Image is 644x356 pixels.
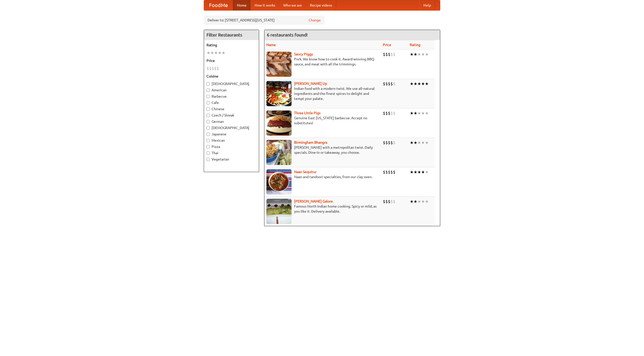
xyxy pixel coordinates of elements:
[214,66,217,71] li: $
[383,199,385,204] li: $
[390,199,393,204] li: $
[393,110,395,116] li: $
[410,199,414,204] li: ★
[204,0,233,10] a: FoodMe
[385,169,388,175] li: $
[207,95,210,98] input: Barbecue
[410,110,414,116] li: ★
[410,43,420,47] a: Rating
[207,145,210,148] input: Pizza
[207,120,210,123] input: German
[212,66,214,71] li: $
[425,81,429,87] li: ★
[266,115,379,126] p: Genuine East [US_STATE] barbecue. Accept no substitutes!
[218,50,222,56] li: ★
[266,57,379,67] p: Pork. We know how to cook it. Award-winning BBQ sauce, and meat with all the trimmings.
[266,81,292,106] img: curryup.jpg
[207,82,210,86] input: [DEMOGRAPHIC_DATA]
[388,199,390,204] li: $
[266,204,379,214] p: Famous North Indian home cooking. Spicy or mild, as you like it. Delivery available.
[393,52,395,57] li: $
[207,119,256,124] label: German
[388,169,390,175] li: $
[390,81,393,87] li: $
[266,86,379,101] p: Indian food with a modern twist. We use all-natural ingredients and the finest spices to delight ...
[393,199,395,204] li: $
[417,110,421,116] li: ★
[388,52,390,57] li: $
[388,140,390,145] li: $
[385,199,388,204] li: $
[417,169,421,175] li: ★
[207,106,256,111] label: Chinese
[383,140,385,145] li: $
[294,170,316,174] a: Naan Sequitur
[385,81,388,87] li: $
[410,140,414,145] li: ★
[207,107,210,111] input: Chinese
[267,32,308,37] ng-pluralize: 6 restaurants found!
[222,50,225,56] li: ★
[419,0,435,10] a: Help
[417,199,421,204] li: ★
[266,174,379,179] p: Naan and tandoori specialties, from our clay oven.
[421,169,425,175] li: ★
[207,158,210,161] input: Vegetarian
[207,151,210,155] input: Thai
[294,82,327,86] a: [PERSON_NAME] Up
[421,110,425,116] li: ★
[425,52,429,57] li: ★
[425,140,429,145] li: ★
[207,144,256,149] label: Pizza
[414,81,417,87] li: ★
[279,0,306,10] a: Who we are
[233,0,251,10] a: Home
[410,52,414,57] li: ★
[425,199,429,204] li: ★
[390,140,393,145] li: $
[207,113,256,118] label: Czech / Slovak
[383,110,385,116] li: $
[390,52,393,57] li: $
[393,81,395,87] li: $
[414,110,417,116] li: ★
[207,150,256,155] label: Thai
[417,81,421,87] li: ★
[214,50,218,56] li: ★
[207,89,210,92] input: American
[393,140,395,145] li: $
[414,199,417,204] li: ★
[306,0,336,10] a: Recipe videos
[294,111,320,115] a: Three Little Pigs
[204,16,325,25] div: Deliver to: [STREET_ADDRESS][US_STATE]
[266,110,292,136] img: littlepigs.jpg
[266,52,292,77] img: saucy.jpg
[207,126,210,130] input: [DEMOGRAPHIC_DATA]
[209,66,212,71] li: $
[210,50,214,56] li: ★
[266,199,292,224] img: currygalore.jpg
[390,169,393,175] li: $
[388,110,390,116] li: $
[385,110,388,116] li: $
[385,52,388,57] li: $
[207,66,209,71] li: $
[383,169,385,175] li: $
[294,52,313,56] b: Saucy Piggy
[207,132,256,137] label: Japanese
[410,81,414,87] li: ★
[207,125,256,130] label: [DEMOGRAPHIC_DATA]
[393,169,395,175] li: $
[207,139,210,142] input: Mexican
[207,43,256,48] h5: Rating
[294,199,333,203] a: [PERSON_NAME] Galore
[390,110,393,116] li: $
[294,140,327,144] a: Birmingham Bhangra
[410,169,414,175] li: ★
[204,30,259,40] h4: Filter Restaurants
